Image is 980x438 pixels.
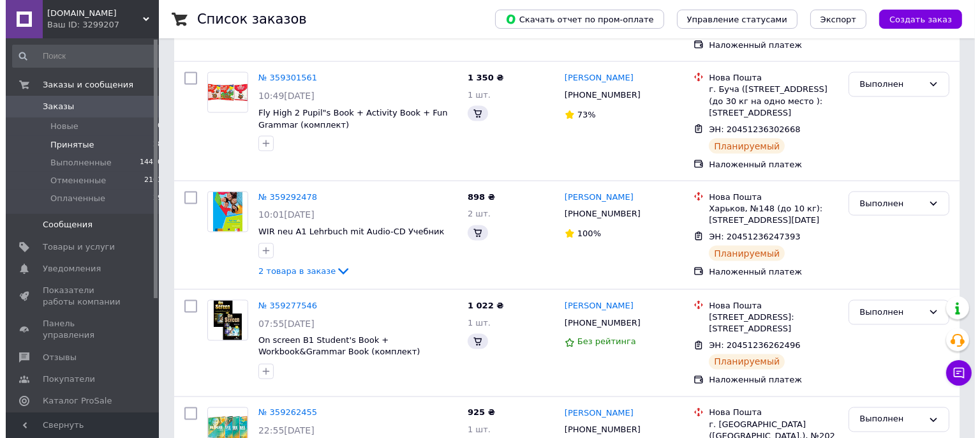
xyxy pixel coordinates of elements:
[253,336,414,358] a: On screen B1 Student's Book + Workbook&Grammar Book (комплект)
[572,229,595,238] span: 100%
[940,360,966,386] button: Чат с покупателем
[37,395,106,407] span: Каталог ProSale
[45,139,89,151] span: Принятые
[854,197,917,211] div: Выполнен
[37,352,71,363] span: Отзывы
[559,72,628,84] a: [PERSON_NAME]
[202,192,242,232] a: Фото товару
[253,91,309,101] span: 10:49[DATE]
[253,408,311,418] a: № 359262455
[462,73,498,82] span: 1 350 ₴
[572,337,630,347] span: Без рейтинга
[207,192,236,232] img: Фото товару
[45,193,100,204] span: Оплаченные
[41,19,153,31] div: Ваш ID: 3299207
[462,209,485,218] span: 2 шт.
[703,246,779,261] div: Планируемый
[703,192,833,203] div: Нова Пошта
[147,139,156,151] span: 28
[191,11,301,27] h1: Список заказов
[805,10,861,29] button: Экспорт
[202,300,242,341] a: Фото товару
[202,84,242,102] img: Фото товару
[202,72,242,113] a: Фото товару
[208,301,236,340] img: Фото товару
[854,413,917,427] div: Выполнен
[703,203,833,226] div: Харьков, №148 (до 10 кг): [STREET_ADDRESS][DATE]
[703,232,794,241] span: ЭН: 20451236247393
[253,319,309,329] span: 07:55[DATE]
[559,90,635,100] span: [PHONE_NUMBER]
[253,192,311,202] a: № 359292478
[500,13,648,25] span: Скачать отчет по пром-оплате
[37,241,109,253] span: Товары и услуги
[703,312,833,335] div: [STREET_ADDRESS]: [STREET_ADDRESS]
[559,318,635,328] span: [PHONE_NUMBER]
[703,125,794,134] span: ЭН: 20451236302668
[37,285,118,308] span: Показатели работы компании
[572,110,590,119] span: 73%
[861,14,956,24] a: Создать заказ
[45,157,106,169] span: Выполненные
[253,266,330,276] span: 2 товара в заказе
[884,15,946,24] span: Создать заказ
[37,79,128,91] span: Заказы и сообщения
[152,121,156,132] span: 0
[253,301,311,310] a: № 359277546
[671,10,792,29] button: Управление статусами
[41,8,137,19] span: Inozemna.com.ua
[37,318,118,341] span: Панель управления
[37,219,87,230] span: Сообщения
[703,354,779,370] div: Планируемый
[815,15,850,24] span: Экспорт
[703,266,833,278] div: Наложенный платеж
[253,209,309,220] span: 10:01[DATE]
[703,72,833,84] div: Нова Пошта
[147,193,156,204] span: 29
[253,266,345,276] a: 2 товара в заказе
[138,175,156,186] span: 2103
[873,10,956,29] button: Создать заказ
[462,192,489,202] span: 898 ₴
[559,425,635,435] span: [PHONE_NUMBER]
[462,425,485,435] span: 1 шт.
[253,227,438,236] a: WIR neu A1 Lehrbuch mit Audio-CD Учебник
[6,45,158,68] input: Поиск
[559,209,635,218] span: [PHONE_NUMBER]
[703,300,833,312] div: Нова Пошта
[253,108,442,130] a: Fly High 2 Pupil"s Book + Activity Book + Fun Grammar (комплект)
[253,73,311,82] a: № 359301561
[37,263,95,275] span: Уведомления
[703,40,833,51] div: Наложенный платеж
[253,426,309,436] span: 22:55[DATE]
[462,90,485,100] span: 1 шт.
[703,407,833,419] div: Нова Пошта
[559,192,628,204] a: [PERSON_NAME]
[703,341,794,351] span: ЭН: 20451236262496
[703,159,833,170] div: Наложенный платеж
[703,84,833,119] div: г. Буча ([STREET_ADDRESS] (до 30 кг на одно место ): [STREET_ADDRESS]
[37,101,68,112] span: Заказы
[489,10,658,29] button: Скачать отчет по пром-оплате
[45,175,100,186] span: Отмененные
[559,300,628,312] a: [PERSON_NAME]
[703,139,779,154] div: Планируемый
[854,78,917,91] div: Выполнен
[854,306,917,319] div: Выполнен
[462,301,498,310] span: 1 022 ₴
[134,157,156,169] span: 14420
[703,375,833,386] div: Наложенный платеж
[45,121,73,132] span: Новые
[462,318,485,328] span: 1 шт.
[462,408,489,418] span: 925 ₴
[681,15,782,24] span: Управление статусами
[37,374,89,385] span: Покупатели
[559,408,628,420] a: [PERSON_NAME]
